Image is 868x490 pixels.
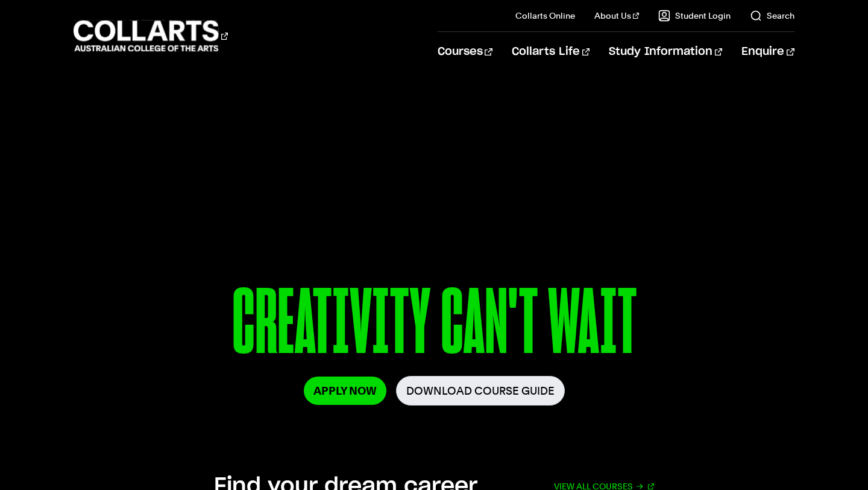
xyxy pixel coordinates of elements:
[512,32,590,72] a: Collarts Life
[609,32,722,72] a: Study Information
[74,19,228,53] div: Go to homepage
[594,10,639,22] a: About Us
[750,10,794,22] a: Search
[658,10,731,22] a: Student Login
[304,377,386,405] a: Apply Now
[396,376,565,406] a: Download Course Guide
[74,276,794,376] p: CREATIVITY CAN'T WAIT
[515,10,575,22] a: Collarts Online
[741,32,794,72] a: Enquire
[438,32,492,72] a: Courses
